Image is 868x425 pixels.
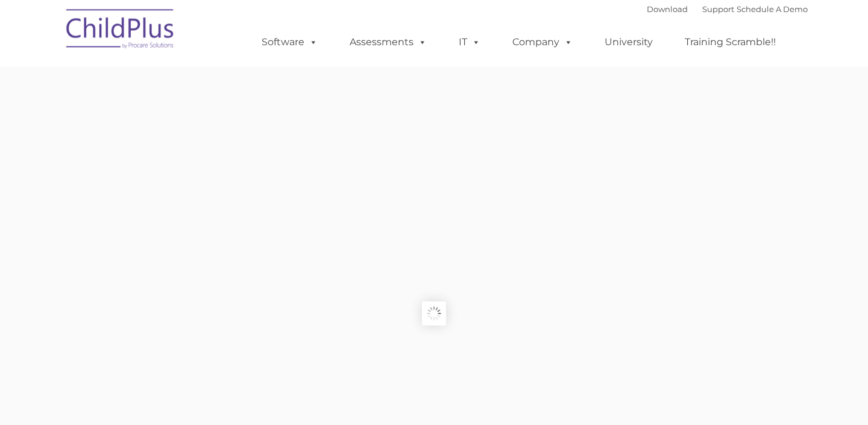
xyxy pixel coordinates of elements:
[673,30,788,54] a: Training Scramble!!
[447,30,492,54] a: IT
[647,4,808,14] font: |
[338,30,439,54] a: Assessments
[60,1,181,61] img: ChildPlus by Procare Solutions
[702,4,734,14] a: Support
[250,30,330,54] a: Software
[593,30,665,54] a: University
[500,30,585,54] a: Company
[737,4,808,14] a: Schedule A Demo
[647,4,688,14] a: Download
